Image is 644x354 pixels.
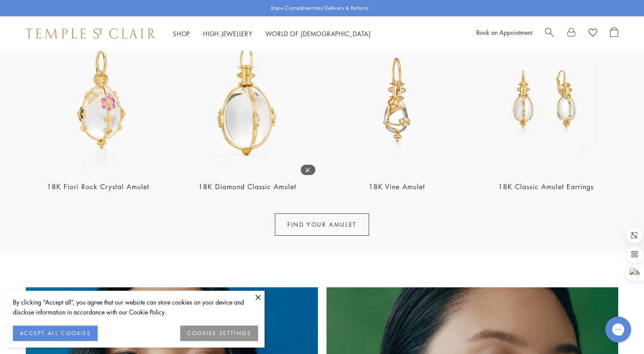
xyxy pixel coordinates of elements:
iframe: Gorgias live chat messenger [601,314,635,345]
a: ShopShop [173,29,190,38]
a: 18K Diamond Classic Amulet [198,182,296,191]
img: P56889-E11FIORMX [26,28,170,172]
img: Temple St. Clair [26,28,156,39]
div: By clicking “Accept all”, you agree that our website can store cookies on your device and disclos... [13,297,258,317]
img: P51800-E9 [175,28,319,172]
img: P51816-E11VINE [325,28,469,172]
a: 18K Classic Amulet Earrings [498,182,594,191]
a: View Wishlist [589,27,597,40]
button: COOKIES SETTINGS [180,326,258,341]
button: ACCEPT ALL COOKIES [13,326,98,341]
img: 18K Classic Amulet Earrings [474,28,618,172]
a: World of [DEMOGRAPHIC_DATA]World of [DEMOGRAPHIC_DATA] [265,29,371,38]
a: 18K Vine Amulet [369,182,425,191]
a: Open Shopping Bag [610,27,618,40]
p: Enjoy Complimentary Delivery & Returns [271,4,369,12]
a: High JewelleryHigh Jewellery [203,29,253,38]
nav: Main navigation [173,28,371,39]
a: Book an Appointment [476,28,532,37]
a: Search [545,27,554,40]
a: FIND YOUR AMULET [275,213,369,236]
a: 18K Fiori Rock Crystal Amulet [47,182,149,191]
